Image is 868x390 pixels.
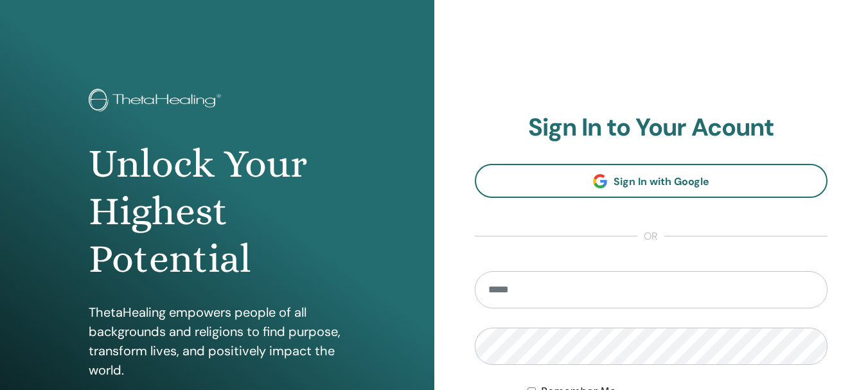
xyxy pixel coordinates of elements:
h2: Sign In to Your Acount [475,113,828,143]
a: Sign In with Google [475,164,828,198]
p: ThetaHealing empowers people of all backgrounds and religions to find purpose, transform lives, a... [89,303,346,380]
span: or [637,229,664,244]
h1: Unlock Your Highest Potential [89,140,346,283]
span: Sign In with Google [614,175,709,188]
